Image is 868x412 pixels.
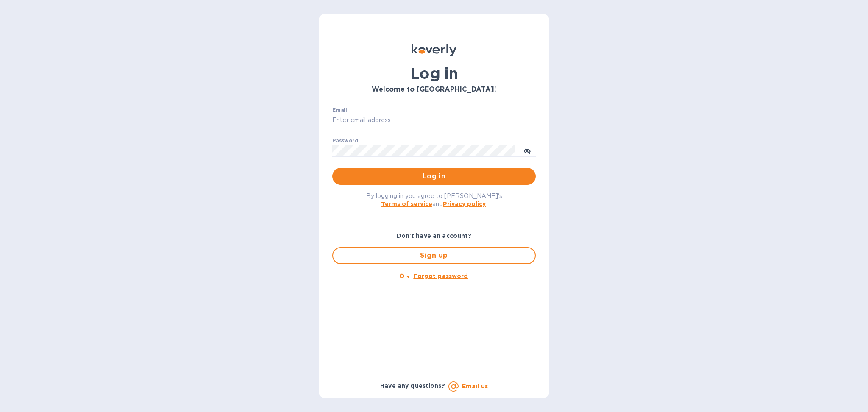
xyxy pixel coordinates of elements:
[380,382,445,389] b: Have any questions?
[462,383,488,390] a: Email us
[332,114,536,127] input: Enter email address
[340,251,528,261] span: Sign up
[519,142,536,159] button: toggle password visibility
[397,232,472,239] b: Don't have an account?
[413,273,468,279] u: Forgot password
[366,192,502,207] span: By logging in you agree to [PERSON_NAME]'s and .
[381,200,432,207] a: Terms of service
[339,171,529,181] span: Log in
[332,108,347,113] label: Email
[332,247,536,264] button: Sign up
[443,200,486,207] a: Privacy policy
[412,44,456,56] img: Koverly
[332,168,536,185] button: Log in
[332,138,358,143] label: Password
[332,64,536,82] h1: Log in
[332,86,536,94] h3: Welcome to [GEOGRAPHIC_DATA]!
